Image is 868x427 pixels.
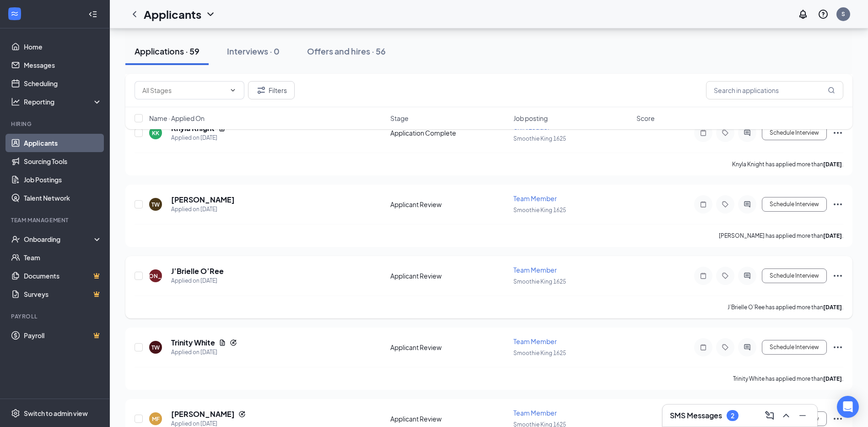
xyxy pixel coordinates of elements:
[764,410,775,421] svg: ComposeMessage
[698,344,709,351] svg: Note
[24,267,102,285] a: DocumentsCrown
[151,201,160,208] div: TW
[513,350,566,356] span: Smoothie King 1625
[24,326,102,345] a: PayrollCrown
[11,409,20,418] svg: Settings
[151,344,160,351] div: TW
[24,285,102,303] a: SurveysCrown
[248,81,295,99] button: Filter Filters
[513,114,548,123] span: Job posting
[762,340,827,355] button: Schedule Interview
[837,396,859,418] div: Open Intercom Messenger
[142,85,226,95] input: All Stages
[229,87,237,94] svg: ChevronDown
[24,97,102,106] div: Reporting
[720,272,731,279] svg: Tag
[670,411,722,421] h3: SMS Messages
[135,45,199,57] div: Applications · 59
[24,74,102,93] a: Scheduling
[742,272,753,279] svg: ActiveChat
[24,409,88,418] div: Switch to admin view
[762,408,777,423] button: ComposeMessage
[230,339,237,346] svg: Reapply
[762,197,827,212] button: Schedule Interview
[719,232,843,240] p: [PERSON_NAME] has applied more than .
[24,56,102,74] a: Messages
[24,152,102,170] a: Sourcing Tools
[513,409,557,417] span: Team Member
[11,216,100,224] div: Team Management
[513,337,557,345] span: Team Member
[823,304,842,311] b: [DATE]
[219,339,226,346] svg: Document
[762,268,827,283] button: Schedule Interview
[132,272,179,280] div: [PERSON_NAME]
[152,415,160,423] div: MF
[832,199,843,210] svg: Ellipses
[171,348,237,357] div: Applied on [DATE]
[728,303,843,311] p: J’Brielle O’Ree has applied more than .
[832,342,843,353] svg: Ellipses
[513,278,566,285] span: Smoothie King 1625
[24,38,102,56] a: Home
[390,114,409,123] span: Stage
[513,194,557,203] span: Team Member
[238,411,246,418] svg: Reapply
[513,266,557,274] span: Team Member
[171,276,224,285] div: Applied on [DATE]
[24,134,102,152] a: Applicants
[797,410,808,421] svg: Minimize
[390,414,508,423] div: Applicant Review
[256,85,267,96] svg: Filter
[11,97,20,106] svg: Analysis
[698,201,709,208] svg: Note
[720,201,731,208] svg: Tag
[731,412,734,420] div: 2
[841,10,845,18] div: S
[733,375,843,383] p: Trinity White has applied more than .
[779,408,793,423] button: ChevronUp
[171,338,215,348] h5: Trinity White
[11,312,100,320] div: Payroll
[390,200,508,209] div: Applicant Review
[144,6,201,22] h1: Applicants
[227,45,280,57] div: Interviews · 0
[24,235,94,244] div: Onboarding
[781,410,792,421] svg: ChevronUp
[11,120,100,128] div: Hiring
[171,266,224,276] h5: J’Brielle O’Ree
[823,161,842,168] b: [DATE]
[818,9,829,20] svg: QuestionInfo
[828,87,835,94] svg: MagnifyingGlass
[390,343,508,352] div: Applicant Review
[171,409,235,419] h5: [PERSON_NAME]
[636,114,655,123] span: Score
[742,344,753,351] svg: ActiveChat
[205,9,216,20] svg: ChevronDown
[129,9,140,20] svg: ChevronLeft
[832,270,843,281] svg: Ellipses
[720,344,731,351] svg: Tag
[24,189,102,207] a: Talent Network
[24,248,102,267] a: Team
[742,201,753,208] svg: ActiveChat
[390,271,508,280] div: Applicant Review
[307,45,386,57] div: Offers and hires · 56
[149,114,205,123] span: Name · Applied On
[513,135,566,142] span: Smoothie King 1625
[823,232,842,239] b: [DATE]
[11,235,20,244] svg: UserCheck
[10,9,19,18] svg: WorkstreamLogo
[832,413,843,424] svg: Ellipses
[823,375,842,382] b: [DATE]
[88,10,97,19] svg: Collapse
[513,207,566,213] span: Smoothie King 1625
[706,81,843,99] input: Search in applications
[795,408,810,423] button: Minimize
[698,272,709,279] svg: Note
[171,195,235,205] h5: [PERSON_NAME]
[24,170,102,189] a: Job Postings
[171,205,235,214] div: Applied on [DATE]
[798,9,809,20] svg: Notifications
